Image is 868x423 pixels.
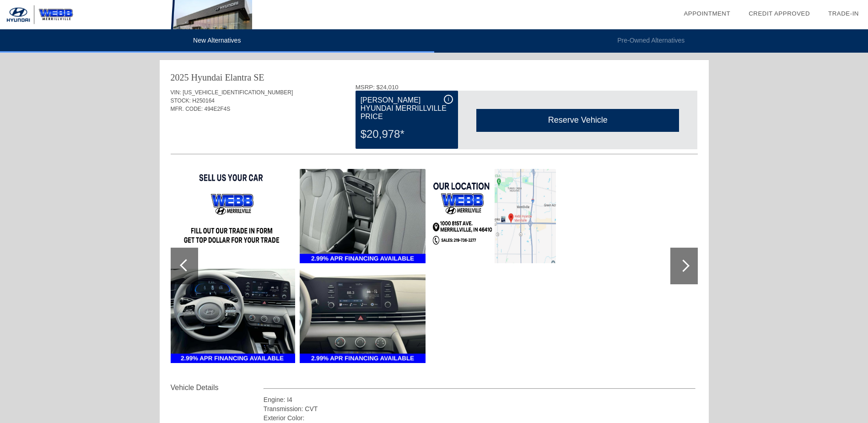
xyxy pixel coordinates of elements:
[361,95,453,122] div: [PERSON_NAME] Hyundai Merrillville Price
[264,413,696,423] div: Exterior Color:
[361,122,453,146] div: $20,978*
[253,71,264,84] div: SE
[171,71,252,84] div: 2025 Hyundai Elantra
[171,89,181,96] span: VIN:
[684,10,730,17] a: Appointment
[444,95,453,104] div: i
[356,84,698,91] div: MSRP: $24,010
[192,98,215,104] span: H250164
[749,10,810,17] a: Credit Approved
[264,404,696,413] div: Transmission: CVT
[169,269,295,363] img: f8fe22c4-c8a2-4bae-b452-ba185882884e.jpg
[828,10,859,17] a: Trade-In
[264,395,696,404] div: Engine: I4
[300,269,426,363] img: b0ba70e4-7817-4f13-b8bc-d1110b3d5085.jpg
[476,109,679,131] div: Reserve Vehicle
[171,106,203,112] span: MFR. CODE:
[171,382,264,393] div: Vehicle Details
[169,169,295,263] img: ed3d16c9-6bab-4ec6-9b55-d1adf17f24db.png
[205,106,231,112] span: 494E2F4S
[171,127,698,141] div: Quoted on [DATE] 6:16:38 PM
[300,169,426,263] img: 7b5e700b-a2f8-4269-b849-fd762c0c04d4.jpg
[430,169,556,263] img: 9f3a2e6e-afd2-4cde-ae7d-5bbbdf11ff6c.png
[171,98,191,104] span: STOCK:
[183,89,293,96] span: [US_VEHICLE_IDENTIFICATION_NUMBER]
